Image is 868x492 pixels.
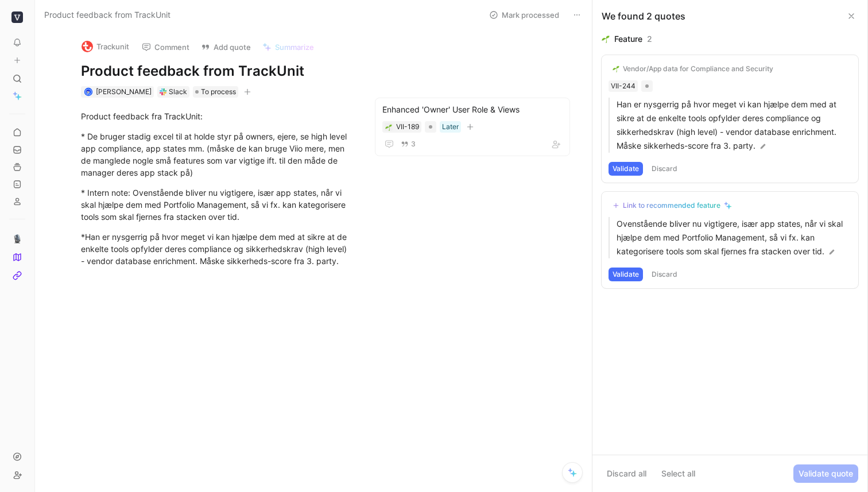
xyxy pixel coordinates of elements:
[442,121,459,133] div: Later
[613,65,619,72] img: 🌱
[257,39,319,55] button: Summarize
[275,42,314,52] span: Summarize
[193,86,238,98] div: To process
[9,9,25,25] button: Viio
[484,7,564,23] button: Mark processed
[201,86,236,98] span: To process
[137,39,195,55] button: Comment
[647,32,652,46] div: 2
[623,201,720,210] div: Link to recommended feature
[385,124,392,131] img: 🌱
[196,39,256,55] button: Add quote
[759,142,767,150] img: pen.svg
[609,199,736,212] button: Link to recommended feature
[9,219,25,284] div: 🎙️
[85,89,91,95] img: avatar
[648,268,681,281] button: Discard
[617,217,851,258] p: Ovenstående bliver nu vigtigere, især app states, når vi skal hjælpe dem med Portfolio Management...
[385,123,393,131] button: 🌱
[396,121,419,133] div: VII-189
[656,464,700,483] button: Select all
[81,130,353,179] div: * De bruger stadig excel til at holde styr på owners, ejere, se high level app compliance, app st...
[609,162,643,176] button: Validate
[793,464,858,483] button: Validate quote
[411,141,416,148] span: 3
[169,86,187,98] div: Slack
[609,62,777,76] button: 🌱Vendor/App data for Compliance and Security
[614,32,642,46] div: Feature
[609,268,643,281] button: Validate
[81,110,353,122] div: Product feedback fra TrackUnit:
[11,11,23,23] img: Viio
[13,234,22,243] img: 🎙️
[44,8,170,22] span: Product feedback from TrackUnit
[602,9,685,23] div: We found 2 quotes
[82,41,93,52] img: logo
[81,231,353,267] div: *Han er nysgerrig på hvor meget vi kan hjælpe dem med at sikre at de enkelte tools opfylder deres...
[648,162,681,176] button: Discard
[617,98,851,153] p: Han er nysgerrig på hvor meget vi kan hjælpe dem med at sikre at de enkelte tools opfylder deres ...
[398,138,418,150] button: 3
[382,103,563,117] div: Enhanced 'Owner' User Role & Views
[81,187,353,223] div: * Intern note: Ovenstående bliver nu vigtigere, især app states, når vi skal hjælpe dem med Portf...
[76,38,134,55] button: logoTrackunit
[96,87,152,96] span: [PERSON_NAME]
[602,464,652,483] button: Discard all
[9,231,25,247] a: 🎙️
[828,248,836,256] img: pen.svg
[623,64,773,73] div: Vendor/App data for Compliance and Security
[81,62,353,80] h1: Product feedback from TrackUnit
[602,35,610,43] img: 🌱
